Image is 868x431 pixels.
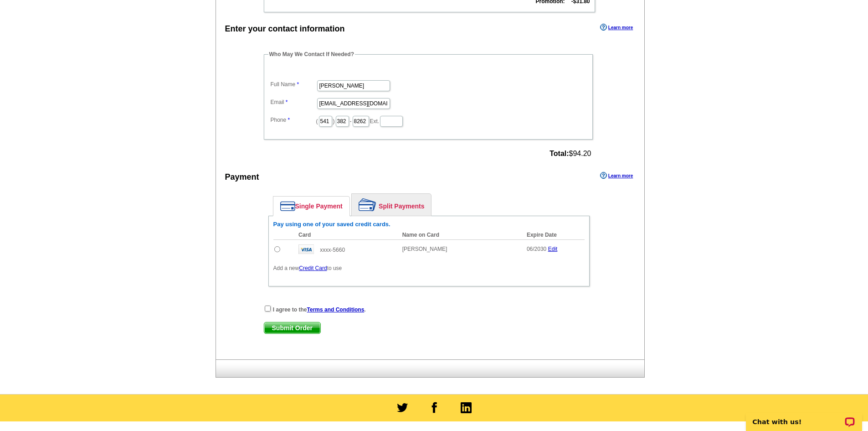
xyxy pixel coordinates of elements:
[268,50,355,58] legend: Who May We Contact If Needed?
[402,246,447,252] span: [PERSON_NAME]
[740,402,868,431] iframe: LiveChat chat widget
[273,197,349,216] a: Single Payment
[359,198,376,211] img: split-payment.png
[294,230,398,240] th: Card
[280,201,295,211] img: single-payment.png
[352,194,431,216] a: Split Payments
[320,247,345,253] span: xxxx-5660
[273,306,366,313] strong: I agree to the .
[527,246,546,252] span: 06/2030
[268,114,588,128] dd: ( ) - Ext.
[225,171,259,183] div: Payment
[600,24,633,31] a: Learn more
[299,265,327,271] a: Credit Card
[550,150,591,158] span: $94.20
[271,80,316,88] label: Full Name
[298,244,314,254] img: visa.gif
[522,230,585,240] th: Expire Date
[264,322,320,333] span: Submit Order
[271,98,316,106] label: Email
[398,230,522,240] th: Name on Card
[550,150,569,157] strong: Total:
[273,264,585,272] p: Add a new to use
[548,246,558,252] a: Edit
[271,116,316,124] label: Phone
[600,172,633,179] a: Learn more
[307,306,365,313] a: Terms and Conditions
[273,221,585,228] h6: Pay using one of your saved credit cards.
[225,23,345,35] div: Enter your contact information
